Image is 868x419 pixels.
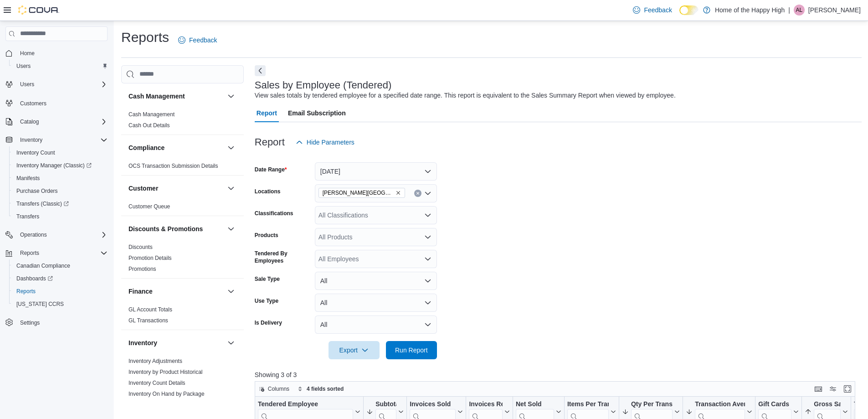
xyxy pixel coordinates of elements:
button: Finance [128,287,224,296]
div: Finance [121,304,244,330]
button: Run Report [386,341,437,359]
label: Tendered By Employees [255,250,311,264]
span: Inventory Count [13,147,108,158]
a: Inventory Adjustments [128,358,182,364]
span: Report [257,104,277,122]
button: Cash Management [226,91,236,102]
button: Customers [2,96,111,109]
a: Inventory by Product Historical [128,369,203,375]
h3: Finance [128,287,153,296]
button: Purchase Orders [9,185,111,197]
span: Settings [16,317,108,328]
a: Manifests [13,173,43,184]
button: Compliance [128,143,224,152]
span: Customer Queue [128,203,170,210]
p: [PERSON_NAME] [808,5,861,16]
div: Invoices Sold [410,400,456,409]
a: Customers [16,98,50,109]
div: Subtotal [375,400,396,409]
span: Reports [16,288,36,295]
button: Customer [128,184,224,193]
div: Cash Management [121,109,244,134]
a: Settings [16,317,43,328]
label: Products [255,232,278,239]
span: Dashboards [16,275,53,282]
h3: Customer [128,184,158,193]
span: Canadian Compliance [13,260,108,271]
div: Customer [121,201,244,216]
button: Next [255,65,266,76]
span: Transfers [13,211,108,222]
p: Showing 3 of 3 [255,370,862,379]
button: Inventory [128,338,224,347]
button: All [315,316,437,334]
a: Discounts [128,244,153,250]
button: Home [2,47,111,60]
a: Home [16,48,38,59]
h3: Cash Management [128,92,185,101]
div: Net Sold [516,400,554,409]
button: Inventory [16,134,46,145]
button: Compliance [226,142,236,153]
span: Transfers [16,213,39,220]
span: Transfers (Classic) [13,198,108,209]
button: Users [2,78,111,91]
span: Reports [16,248,108,259]
span: GL Account Totals [128,306,172,313]
span: Inventory Count [16,149,55,156]
div: Qty Per Transaction [631,400,673,409]
button: Discounts & Promotions [128,224,224,233]
span: Inventory [16,134,108,145]
div: Gross Sales [814,400,841,409]
span: Manifests [16,175,40,182]
button: Display options [827,383,838,394]
span: Canadian Compliance [16,262,70,269]
span: Manifests [13,173,108,184]
button: Open list of options [424,190,431,197]
span: Inventory Manager (Classic) [16,162,92,169]
span: Inventory Manager (Classic) [13,160,108,171]
button: Inventory Count [9,146,111,159]
label: Date Range [255,166,287,173]
span: [PERSON_NAME][GEOGRAPHIC_DATA] - Fire & Flower [323,188,394,197]
button: Users [9,60,111,72]
button: Finance [226,286,236,297]
button: Export [329,341,380,359]
img: Cova [18,5,59,15]
span: Users [16,79,108,90]
a: Cash Out Details [128,122,170,129]
a: [US_STATE] CCRS [13,299,67,310]
button: Customer [226,183,236,194]
h3: Sales by Employee (Tendered) [255,80,392,91]
a: Transfers [13,211,43,222]
span: Reports [13,286,108,297]
span: Export [334,341,374,359]
button: Columns [255,383,293,394]
a: Transfers (Classic) [9,197,111,210]
span: Catalog [16,116,108,127]
a: Inventory On Hand by Package [128,391,205,397]
span: Estevan - Estevan Plaza - Fire & Flower [318,188,405,198]
h3: Report [255,137,285,148]
button: Hide Parameters [292,133,358,151]
span: Transfers (Classic) [16,200,69,207]
p: Home of the Happy High [715,5,785,16]
a: Promotions [128,266,156,272]
span: Inventory On Hand by Package [128,390,205,398]
button: Open list of options [424,255,431,263]
span: Hide Parameters [307,138,354,147]
h3: Discounts & Promotions [128,224,203,233]
span: Purchase Orders [13,186,108,197]
button: Reports [9,285,111,298]
button: Manifests [9,172,111,185]
button: [US_STATE] CCRS [9,298,111,310]
span: Operations [20,231,47,238]
a: OCS Transaction Submission Details [128,163,218,169]
div: Transaction Average [695,400,745,409]
button: Cash Management [128,92,224,101]
a: Inventory Count Details [128,380,185,386]
div: Tendered Employee [258,400,353,409]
